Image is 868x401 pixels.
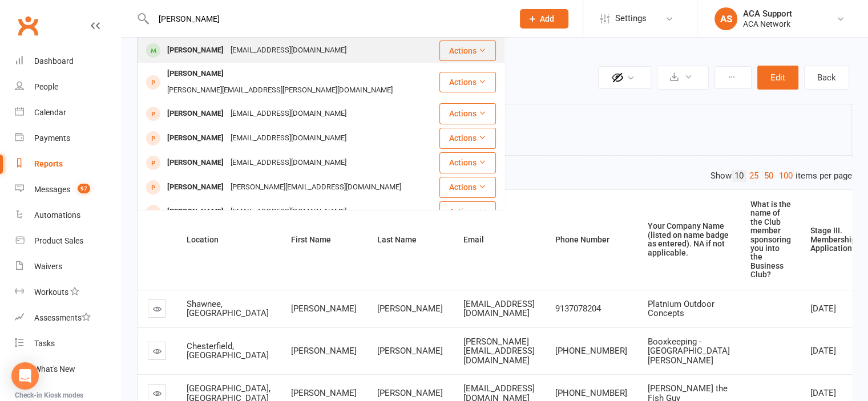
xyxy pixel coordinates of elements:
a: People [15,74,120,100]
div: [PERSON_NAME] [164,42,227,59]
span: Settings [615,6,647,31]
a: 10 [732,170,746,182]
a: Assessments [15,305,120,331]
div: Email [463,236,536,244]
div: Dashboard [34,56,74,66]
div: Calendar [34,108,66,117]
a: Back [804,66,849,90]
a: What's New [15,357,120,382]
a: Dashboard [15,48,120,74]
input: Search... [150,11,505,27]
button: Actions [439,128,496,148]
span: [PERSON_NAME][EMAIL_ADDRESS][DOMAIN_NAME] [463,337,535,366]
div: [EMAIL_ADDRESS][DOMAIN_NAME] [227,106,350,122]
a: Messages 97 [15,177,120,202]
div: [PERSON_NAME] [164,179,227,196]
div: What's New [34,364,75,374]
div: [PERSON_NAME][EMAIL_ADDRESS][DOMAIN_NAME] [227,179,405,196]
span: [PERSON_NAME] [377,388,443,398]
span: Booxkeeping -[GEOGRAPHIC_DATA][PERSON_NAME] [648,337,730,366]
div: Phone Number [555,236,628,244]
button: Actions [439,103,496,124]
a: Payments [15,125,120,151]
a: 25 [746,170,761,182]
div: Payments [34,133,70,143]
div: [EMAIL_ADDRESS][DOMAIN_NAME] [227,155,350,171]
a: Clubworx [14,11,42,40]
span: [PERSON_NAME] [291,303,357,314]
div: Open Intercom Messenger [11,362,39,390]
button: Actions [439,177,496,197]
div: Automations [34,210,80,220]
span: Platnium Outdoor Concepts [648,299,714,319]
a: 50 [761,170,776,182]
div: AS [714,7,737,30]
span: [DATE] [810,346,836,356]
div: Last Name [377,236,444,244]
a: Calendar [15,100,120,125]
span: Chesterfield, [GEOGRAPHIC_DATA] [187,341,269,361]
div: Show items per page [710,170,852,182]
div: [EMAIL_ADDRESS][DOMAIN_NAME] [227,42,350,59]
span: 9137078204 [555,303,601,314]
a: Workouts [15,280,120,305]
div: First Name [291,236,358,244]
span: [PERSON_NAME] [377,346,443,356]
span: [PERSON_NAME] [291,388,357,398]
span: [DATE] [810,388,836,398]
button: Actions [439,152,496,173]
div: ACA Network [743,19,792,29]
div: People [34,82,58,91]
div: Your Company Name (listed on name badge as entered). NA if not applicable. [648,222,731,257]
span: [PERSON_NAME] [291,346,357,356]
button: Actions [439,40,496,61]
a: 100 [776,170,796,182]
div: Workouts [34,287,68,297]
span: [PERSON_NAME] [377,303,443,314]
div: [PERSON_NAME] [164,130,227,147]
span: Shawnee, [GEOGRAPHIC_DATA] [187,299,269,319]
div: [PERSON_NAME] [164,204,227,220]
a: Waivers [15,254,120,280]
span: 97 [78,184,90,193]
a: Reports [15,151,120,177]
div: Reports [34,159,63,168]
div: [PERSON_NAME] [164,155,227,171]
div: ACA Support [743,9,792,19]
div: Stage III. Membership Application [810,226,856,253]
div: What is the name of the Club member sponsoring you into the Business Club? [750,200,791,280]
div: [EMAIL_ADDRESS][DOMAIN_NAME] [227,204,350,220]
a: Automations [15,202,120,228]
button: Add [520,9,568,29]
span: [PHONE_NUMBER] [555,346,627,356]
span: Add [540,14,554,23]
div: [PERSON_NAME] [164,66,227,82]
div: [EMAIL_ADDRESS][DOMAIN_NAME] [227,130,350,147]
div: [PERSON_NAME] [164,106,227,122]
div: Location [187,236,272,244]
span: [DATE] [810,303,836,314]
span: [EMAIL_ADDRESS][DOMAIN_NAME] [463,299,535,319]
div: [PERSON_NAME][EMAIL_ADDRESS][PERSON_NAME][DOMAIN_NAME] [164,82,396,99]
a: Tasks [15,331,120,357]
div: Product Sales [34,236,83,245]
div: Messages [34,185,70,194]
span: [PHONE_NUMBER] [555,388,627,398]
button: Actions [439,72,496,92]
div: Assessments [34,313,91,322]
button: Actions [439,201,496,222]
div: Waivers [34,262,62,271]
button: Edit [757,66,798,90]
a: Product Sales [15,228,120,254]
div: Tasks [34,339,55,348]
